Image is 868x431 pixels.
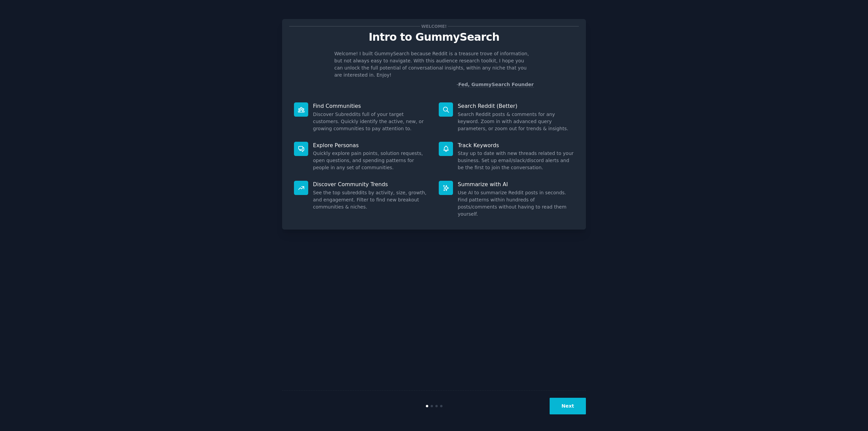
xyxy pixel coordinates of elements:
button: Next [550,398,586,414]
dd: Use AI to summarize Reddit posts in seconds. Find patterns within hundreds of posts/comments with... [458,189,574,218]
div: - [456,81,534,88]
p: Find Communities [313,102,429,110]
dd: Discover Subreddits full of your target customers. Quickly identify the active, new, or growing c... [313,111,429,132]
dd: Quickly explore pain points, solution requests, open questions, and spending patterns for people ... [313,150,429,171]
dd: See the top subreddits by activity, size, growth, and engagement. Filter to find new breakout com... [313,189,429,211]
p: Welcome! I built GummySearch because Reddit is a treasure trove of information, but not always ea... [334,50,534,79]
p: Track Keywords [458,142,574,149]
p: Intro to GummySearch [289,31,579,43]
p: Search Reddit (Better) [458,102,574,110]
p: Explore Personas [313,142,429,149]
p: Discover Community Trends [313,181,429,188]
span: Welcome! [420,23,448,30]
dd: Search Reddit posts & comments for any keyword. Zoom in with advanced query parameters, or zoom o... [458,111,574,132]
p: Summarize with AI [458,181,574,188]
a: Fed, GummySearch Founder [458,82,534,87]
dd: Stay up to date with new threads related to your business. Set up email/slack/discord alerts and ... [458,150,574,171]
